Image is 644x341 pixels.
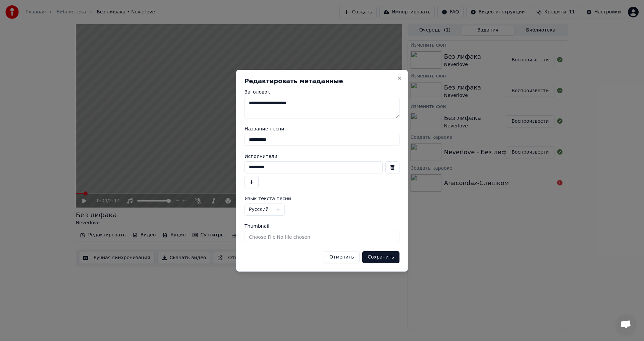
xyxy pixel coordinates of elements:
[245,154,399,159] label: Исполнители
[245,78,399,84] h2: Редактировать метаданные
[362,251,399,263] button: Сохранить
[245,224,269,228] span: Thumbnail
[245,90,399,94] label: Заголовок
[245,196,291,201] span: Язык текста песни
[324,251,360,263] button: Отменить
[245,126,399,131] label: Название песни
